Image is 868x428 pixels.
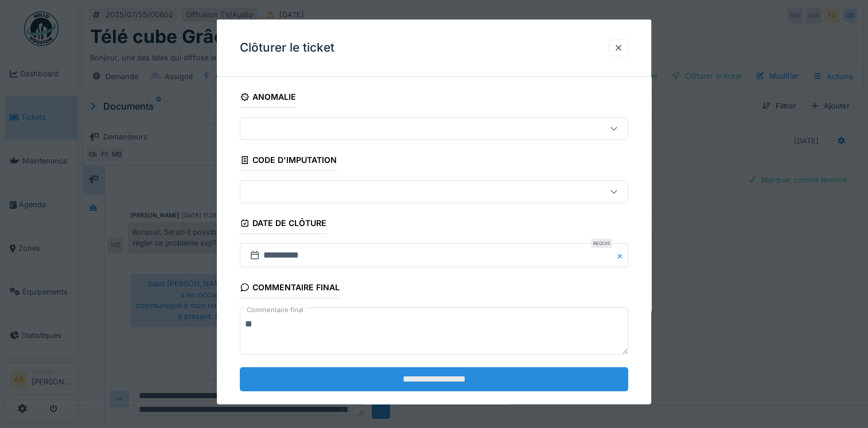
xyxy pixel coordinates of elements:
[616,243,628,267] button: Close
[591,239,612,248] div: Requis
[240,215,326,234] div: Date de clôture
[240,88,296,108] div: Anomalie
[240,279,340,298] div: Commentaire final
[244,303,306,317] label: Commentaire final
[240,151,337,171] div: Code d'imputation
[240,41,334,55] h3: Clôturer le ticket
